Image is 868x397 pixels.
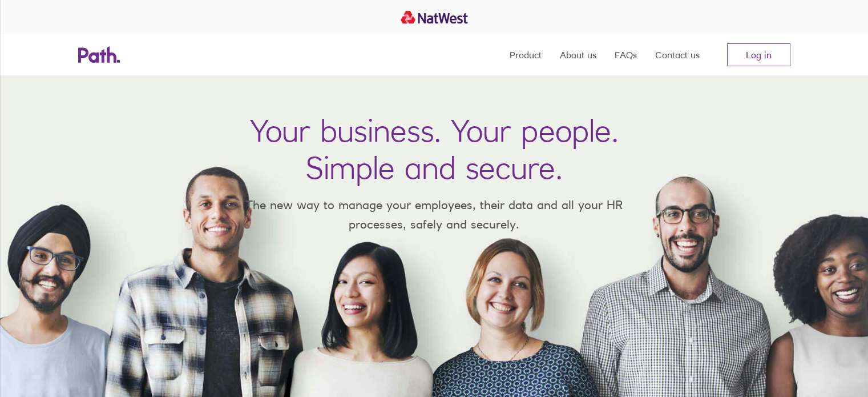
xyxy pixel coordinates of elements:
a: Product [510,34,542,75]
a: FAQs [615,34,637,75]
p: The new way to manage your employees, their data and all your HR processes, safely and securely. [229,195,640,234]
h1: Your business. Your people. Simple and secure. [250,112,619,186]
a: About us [560,34,596,75]
a: Log in [727,43,790,66]
a: Contact us [655,34,700,75]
